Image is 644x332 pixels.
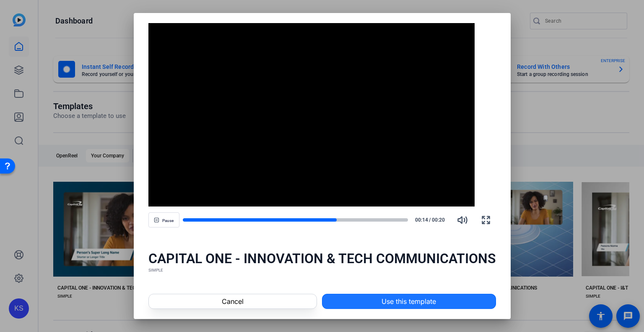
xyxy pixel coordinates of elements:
[148,23,475,207] div: Video Player
[382,296,436,306] span: Use this template
[452,210,473,230] button: Mute
[411,216,449,224] div: /
[148,212,179,227] button: Pause
[432,216,449,224] span: 00:20
[148,294,317,309] button: Cancel
[411,216,428,224] span: 00:14
[476,210,496,230] button: Fullscreen
[162,218,174,223] span: Pause
[148,250,496,267] div: CAPITAL ONE - INNOVATION & TECH COMMUNICATIONS
[148,267,496,274] div: SIMPLE
[322,294,496,309] button: Use this template
[222,296,244,306] span: Cancel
